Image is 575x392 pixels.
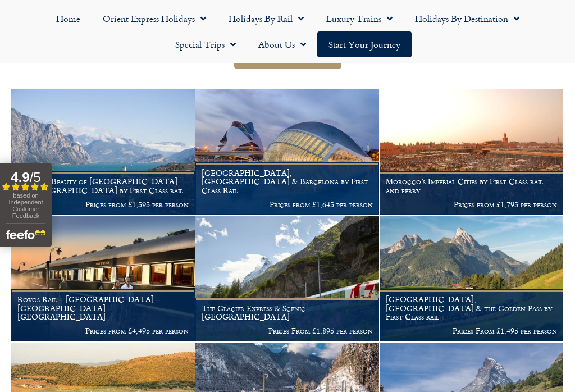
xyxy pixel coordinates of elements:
[386,326,557,335] p: Prices From £1,495 per person
[164,31,247,57] a: Special Trips
[315,6,404,31] a: Luxury Trains
[11,89,195,215] a: Charm & Beauty of [GEOGRAPHIC_DATA] via [GEOGRAPHIC_DATA] by First Class rail Prices from £1,595 ...
[6,6,569,57] nav: Menu
[380,89,564,215] a: Morocco’s Imperial Cities by First Class rail and ferry Prices from £1,795 per person
[202,200,373,209] p: Prices from £1,645 per person
[202,168,373,195] h1: [GEOGRAPHIC_DATA], [GEOGRAPHIC_DATA] & Barcelona by First Class Rail
[217,6,315,31] a: Holidays by Rail
[17,295,189,321] h1: Rovos Rail – [GEOGRAPHIC_DATA] – [GEOGRAPHIC_DATA] – [GEOGRAPHIC_DATA]
[45,6,92,31] a: Home
[11,216,195,341] a: Rovos Rail – [GEOGRAPHIC_DATA] – [GEOGRAPHIC_DATA] – [GEOGRAPHIC_DATA] Prices from £4,495 per person
[17,326,189,335] p: Prices from £4,495 per person
[202,326,373,335] p: Prices From £1,895 per person
[386,177,557,195] h1: Morocco’s Imperial Cities by First Class rail and ferry
[202,304,373,322] h1: The Glacier Express & Scenic [GEOGRAPHIC_DATA]
[17,200,189,209] p: Prices from £1,595 per person
[195,216,380,341] a: The Glacier Express & Scenic [GEOGRAPHIC_DATA] Prices From £1,895 per person
[195,89,380,215] a: [GEOGRAPHIC_DATA], [GEOGRAPHIC_DATA] & Barcelona by First Class Rail Prices from £1,645 per person
[92,6,217,31] a: Orient Express Holidays
[247,31,317,57] a: About Us
[11,216,195,341] img: Pride Of Africa Train Holiday
[386,200,557,209] p: Prices from £1,795 per person
[380,216,564,341] a: [GEOGRAPHIC_DATA], [GEOGRAPHIC_DATA] & the Golden Pass by First Class rail Prices From £1,495 per...
[404,6,531,31] a: Holidays by Destination
[317,31,412,57] a: Start your Journey
[17,177,189,195] h1: Charm & Beauty of [GEOGRAPHIC_DATA] via [GEOGRAPHIC_DATA] by First Class rail
[386,295,557,321] h1: [GEOGRAPHIC_DATA], [GEOGRAPHIC_DATA] & the Golden Pass by First Class rail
